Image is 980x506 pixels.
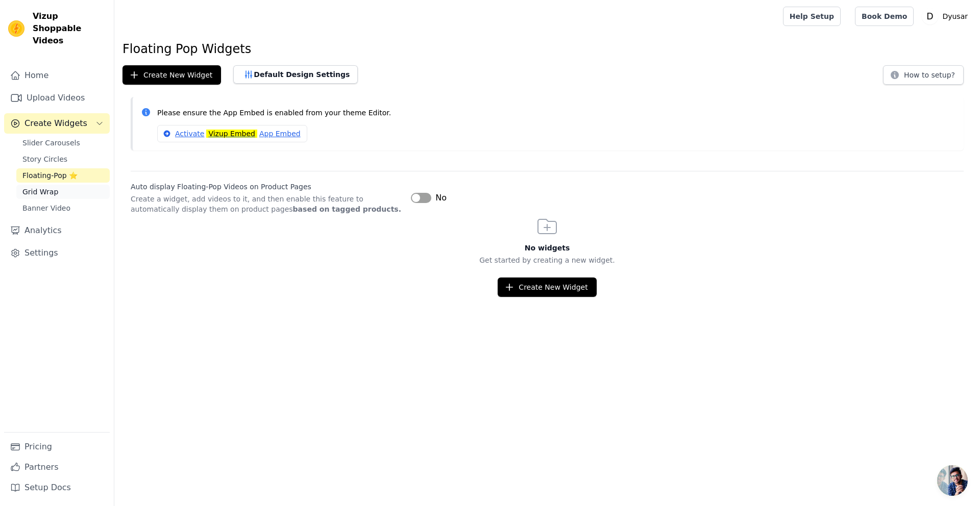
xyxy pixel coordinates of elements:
span: Floating-Pop ⭐ [22,170,78,181]
a: Setup Docs [4,477,110,498]
span: Vizup Shoppable Videos [33,10,106,47]
a: Banner Video [16,201,110,215]
h3: No widgets [114,243,980,253]
h1: Floating Pop Widgets [122,41,972,57]
button: D Dyusar [922,7,972,26]
a: Grid Wrap [16,185,110,199]
a: Partners [4,457,110,477]
button: How to setup? [883,65,964,85]
p: Get started by creating a new widget. [114,255,980,265]
a: Story Circles [16,152,110,166]
span: Banner Video [22,203,70,213]
a: Upload Videos [4,88,110,108]
label: Auto display Floating-Pop Videos on Product Pages [131,182,403,192]
a: Floating-Pop ⭐ [16,168,110,183]
button: Default Design Settings [233,65,358,84]
p: Create a widget, add videos to it, and then enable this feature to automatically display them on ... [131,194,403,214]
button: Create New Widget [122,65,221,85]
a: Settings [4,243,110,263]
strong: based on tagged products. [293,205,401,213]
a: Help Setup [783,7,841,26]
a: How to setup? [883,72,964,82]
span: Story Circles [22,154,67,164]
mark: Vizup Embed [206,130,257,138]
span: Create Widgets [24,117,87,130]
button: Create Widgets [4,113,110,134]
a: Book Demo [855,7,914,26]
span: Slider Carousels [22,138,80,148]
span: Grid Wrap [22,187,58,197]
div: Bate-papo aberto [937,465,968,496]
a: Home [4,65,110,86]
p: Dyusar [938,7,972,26]
p: Please ensure the App Embed is enabled from your theme Editor. [157,107,955,119]
a: Analytics [4,220,110,241]
img: Vizup [8,20,24,37]
a: Pricing [4,437,110,457]
span: No [435,192,447,204]
a: ActivateVizup EmbedApp Embed [157,125,307,142]
button: Create New Widget [498,277,596,297]
text: D [927,11,934,21]
button: No [411,192,447,204]
a: Slider Carousels [16,136,110,150]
